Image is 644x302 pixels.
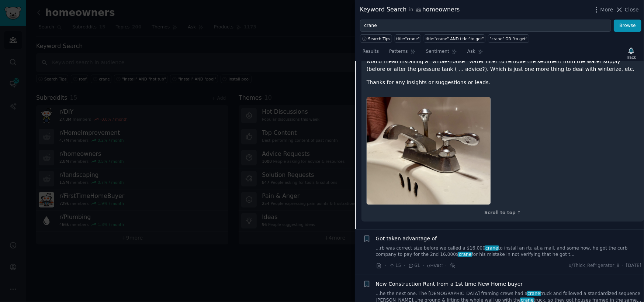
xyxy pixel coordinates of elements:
[626,262,641,269] span: [DATE]
[625,6,639,14] span: Close
[363,48,379,55] span: Results
[465,46,486,61] a: Ask
[485,246,499,251] span: crane
[408,262,420,269] span: 61
[600,6,613,14] span: More
[593,6,613,14] button: More
[488,34,529,43] a: "crane" OR "to get"
[397,36,420,41] div: title:"crane"
[376,280,523,288] a: New Construction Rant from a 1st time New Home buyer
[426,48,449,55] span: Sentiment
[426,36,484,41] div: title:"crane" AND title:"to get"
[389,48,408,55] span: Patterns
[458,252,472,257] span: crane
[626,55,636,60] div: Track
[614,20,641,32] button: Browse
[527,291,541,296] span: crane
[490,36,527,41] div: "crane" OR "to get"
[387,46,418,61] a: Patterns
[367,210,639,216] div: Scroll to top ↑
[424,34,485,43] a: title:"crane" AND title:"to get"
[624,45,639,61] button: Track
[622,262,624,269] span: ·
[360,20,611,32] input: Try a keyword related to your business
[367,97,491,205] img: ISO: bathrooms sink faucet using compression (stem) valves
[376,245,642,258] a: ...rb was correct size before we called a $16,000craneto install an rtu at a mall. and some how, ...
[376,235,437,243] a: Got taken advantage of
[367,79,639,86] p: Thanks for any insights or suggestions or leads.
[404,262,405,270] span: ·
[389,262,401,269] span: 15
[360,34,392,43] button: Search Tips
[467,48,475,55] span: Ask
[360,5,460,14] div: Keyword Search homeowners
[616,6,639,14] button: Close
[427,263,443,268] span: r/HVAC
[368,36,391,41] span: Search Tips
[395,34,421,43] a: title:"crane"
[385,262,386,270] span: ·
[423,262,424,270] span: ·
[360,46,381,61] a: Results
[409,7,413,13] span: in
[445,262,447,270] span: ·
[569,262,620,269] span: u/Thick_Refrigerator_8
[423,46,460,61] a: Sentiment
